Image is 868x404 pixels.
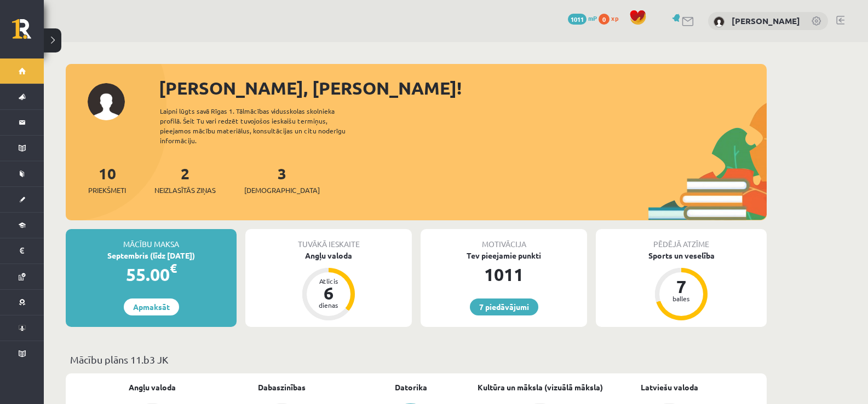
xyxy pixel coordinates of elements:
[421,229,587,250] div: Motivācija
[611,14,618,22] span: xp
[665,278,698,295] div: 7
[245,250,412,261] div: Angļu valoda
[245,229,412,250] div: Tuvākā ieskaite
[568,14,597,22] a: 1011 mP
[421,250,587,261] div: Tev pieejamie punkti
[588,14,597,22] span: mP
[478,382,603,393] a: Kultūra un māksla (vizuālā māksla)
[258,382,306,393] a: Dabaszinības
[714,16,725,27] img: Reinārs Veikšs
[245,250,412,322] a: Angļu valoda Atlicis 6 dienas
[66,229,237,250] div: Mācību maksa
[129,382,176,393] a: Angļu valoda
[244,163,320,196] a: 3[DEMOGRAPHIC_DATA]
[596,250,767,261] div: Sports un veselība
[312,302,345,308] div: dienas
[596,229,767,250] div: Pēdējā atzīme
[641,382,698,393] a: Latviešu valoda
[395,382,427,393] a: Datorika
[66,261,237,288] div: 55.00
[244,185,320,196] span: [DEMOGRAPHIC_DATA]
[88,163,126,196] a: 10Priekšmeti
[154,185,216,196] span: Neizlasītās ziņas
[732,15,800,26] a: [PERSON_NAME]
[66,250,237,261] div: Septembris (līdz [DATE])
[88,185,126,196] span: Priekšmeti
[665,295,698,302] div: balles
[596,250,767,322] a: Sports un veselība 7 balles
[159,75,767,101] div: [PERSON_NAME], [PERSON_NAME]!
[124,298,179,315] a: Apmaksāt
[154,163,216,196] a: 2Neizlasītās ziņas
[160,106,365,145] div: Laipni lūgts savā Rīgas 1. Tālmācības vidusskolas skolnieka profilā. Šeit Tu vari redzēt tuvojošo...
[70,352,762,367] p: Mācību plāns 11.b3 JK
[170,260,177,276] span: €
[599,14,624,22] a: 0 xp
[12,19,44,46] a: Rīgas 1. Tālmācības vidusskola
[312,284,345,302] div: 6
[568,14,587,25] span: 1011
[599,14,610,25] span: 0
[421,261,587,288] div: 1011
[470,298,538,315] a: 7 piedāvājumi
[312,278,345,284] div: Atlicis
